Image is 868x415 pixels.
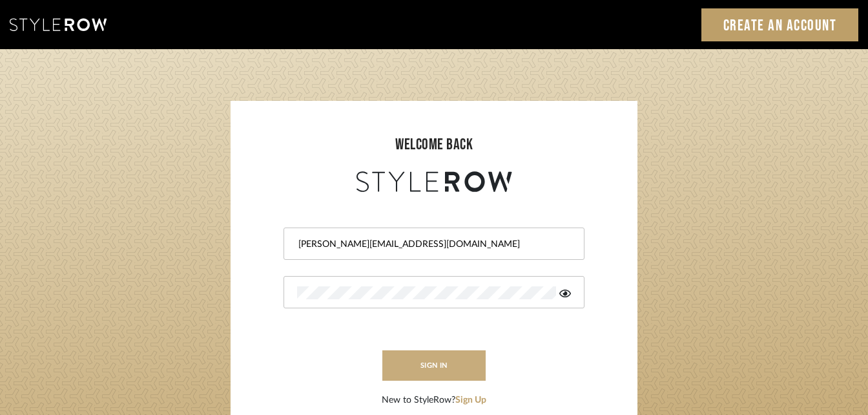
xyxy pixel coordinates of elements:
button: sign in [382,350,486,381]
div: New to StyleRow? [382,394,486,407]
input: Email Address [297,238,568,251]
div: welcome back [243,133,625,156]
button: Sign Up [455,394,486,407]
a: Create an Account [701,8,859,41]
